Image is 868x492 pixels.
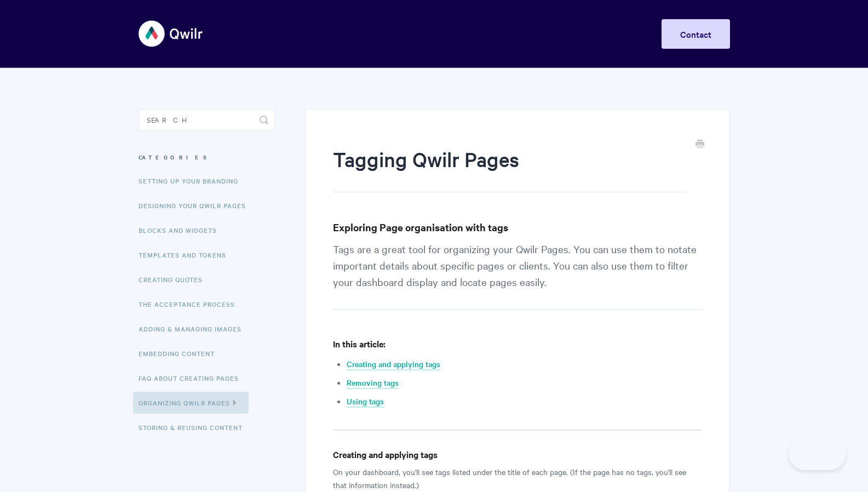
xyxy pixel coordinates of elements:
[695,139,704,151] a: Print this Article
[139,268,211,290] a: Creating Quotes
[133,392,249,414] a: Organizing Qwilr Pages
[347,377,399,389] a: Removing tags
[139,244,234,266] a: Templates and Tokens
[139,147,275,167] h3: Categories
[139,194,254,216] a: Designing Your Qwilr Pages
[139,170,246,192] a: Setting up your Branding
[662,19,730,49] a: Contact
[139,342,223,364] a: Embedding Content
[333,337,386,350] strong: In this article:
[139,219,225,241] a: Blocks and Widgets
[139,13,204,54] img: Qwilr Help Center
[347,396,384,408] a: Using tags
[333,220,702,235] h3: Exploring Page organisation with tags
[139,293,243,315] a: The Acceptance Process
[789,437,846,470] iframe: Toggle Customer Support
[333,465,702,491] p: On your dashboard, you'll see tags listed under the title of each page. (If the page has no tags,...
[139,318,250,340] a: Adding & Managing Images
[139,416,251,438] a: Storing & Reusing Content
[139,109,275,131] input: Search
[333,145,685,192] h1: Tagging Qwilr Pages
[333,448,702,461] h4: Creating and applying tags
[333,241,702,310] p: Tags are a great tool for organizing your Qwilr Pages. You can use them to notate important detai...
[139,367,247,389] a: FAQ About Creating Pages
[347,358,440,370] a: Creating and applying tags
